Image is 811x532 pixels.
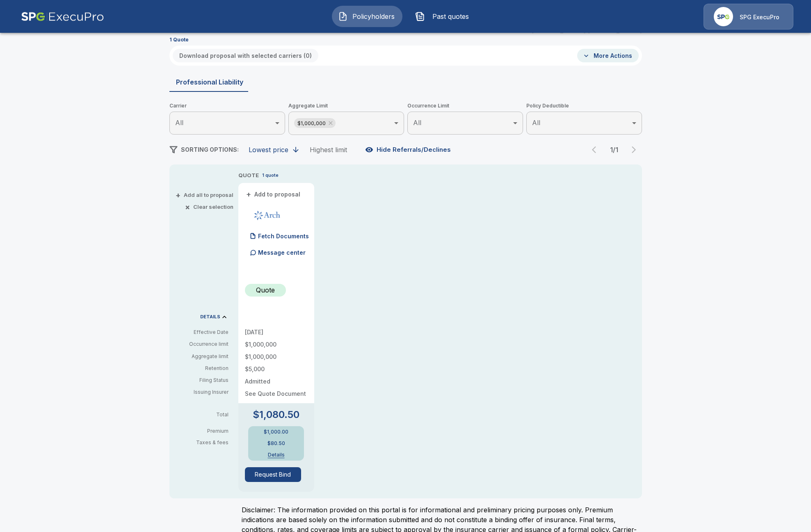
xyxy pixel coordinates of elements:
[169,72,250,92] button: Professional Liability
[248,209,286,221] img: archmpl
[740,13,779,21] p: SPG ExecuPro
[415,11,425,21] img: Past quotes Icon
[169,37,189,42] p: 1 Quote
[181,146,239,153] span: SORTING OPTIONS:
[176,440,235,445] p: Taxes & fees
[253,410,299,420] p: $1,080.50
[245,342,308,347] p: $1,000,000
[267,441,285,446] p: $80.50
[714,7,733,26] img: Agency Icon
[245,329,308,335] p: [DATE]
[258,233,309,239] p: Fetch Documents
[338,11,348,21] img: Policyholders Icon
[526,102,642,110] span: Policy Deductible
[177,192,233,198] button: +Add all to proposal
[245,467,302,482] button: Request Bind
[249,146,288,154] div: Lowest price
[169,102,285,110] span: Carrier
[407,102,523,110] span: Occurrence Limit
[428,11,473,21] span: Past quotes
[200,315,220,319] p: DETAILS
[185,204,190,210] span: ×
[258,248,306,257] p: Message center
[176,377,228,384] p: Filing Status
[187,204,233,210] button: ×Clear selection
[173,49,318,62] button: Download proposal with selected carriers (0)
[294,119,329,128] span: $1,000,000
[176,353,228,360] p: Aggregate limit
[413,119,421,127] span: All
[409,6,480,27] button: Past quotes IconPast quotes
[245,366,308,372] p: $5,000
[176,412,235,417] p: Total
[260,452,292,457] button: Details
[606,146,622,153] p: 1 / 1
[532,119,540,127] span: All
[704,4,793,30] a: Agency IconSPG ExecuPro
[245,190,302,199] button: +Add to proposal
[310,146,347,154] div: Highest limit
[245,467,308,482] span: Request Bind
[176,388,228,396] p: Issuing Insurer
[351,11,396,21] span: Policyholders
[363,142,454,158] button: Hide Referrals/Declines
[21,4,104,30] img: AA Logo
[175,119,183,127] span: All
[176,329,228,336] p: Effective Date
[245,391,308,397] p: See Quote Document
[245,354,308,360] p: $1,000,000
[176,429,235,434] p: Premium
[264,429,288,434] p: $1,000.00
[531,27,642,33] p: [PERSON_NAME] [PERSON_NAME]
[332,6,402,27] button: Policyholders IconPolicyholders
[577,49,639,62] button: More Actions
[176,192,180,198] span: +
[288,102,404,110] span: Aggregate Limit
[176,365,228,372] p: Retention
[238,171,259,180] p: QUOTE
[256,285,275,295] p: Quote
[245,379,308,384] p: Admitted
[176,340,228,348] p: Occurrence limit
[294,118,336,128] div: $1,000,000
[262,172,279,179] p: 1 quote
[246,192,251,197] span: +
